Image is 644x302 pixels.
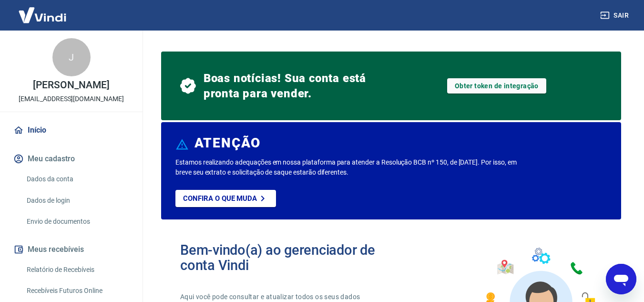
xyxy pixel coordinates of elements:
a: Obter token de integração [447,78,546,94]
button: Meu cadastro [11,148,131,169]
div: J [52,38,91,76]
a: Dados da conta [23,169,131,189]
iframe: Botão para abrir a janela de mensagens, conversa em andamento [606,264,636,294]
button: Sair [598,7,633,24]
span: Boas notícias! Sua conta está pronta para vender. [204,71,391,101]
a: Envio de documentos [23,212,131,231]
p: Confira o que muda [183,194,257,203]
a: Dados de login [23,191,131,210]
h6: ATENÇÃO [194,138,261,148]
button: Meus recebíveis [11,239,131,260]
a: Início [11,120,131,141]
p: [PERSON_NAME] [33,80,109,90]
a: Confira o que muda [175,190,276,207]
p: [EMAIL_ADDRESS][DOMAIN_NAME] [19,94,124,104]
h2: Bem-vindo(a) ao gerenciador de conta Vindi [180,242,391,273]
p: Estamos realizando adequações em nossa plataforma para atender a Resolução BCB nº 150, de [DATE].... [175,157,521,177]
a: Relatório de Recebíveis [23,260,131,280]
img: Vindi [11,0,73,30]
a: Recebíveis Futuros Online [23,281,131,301]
